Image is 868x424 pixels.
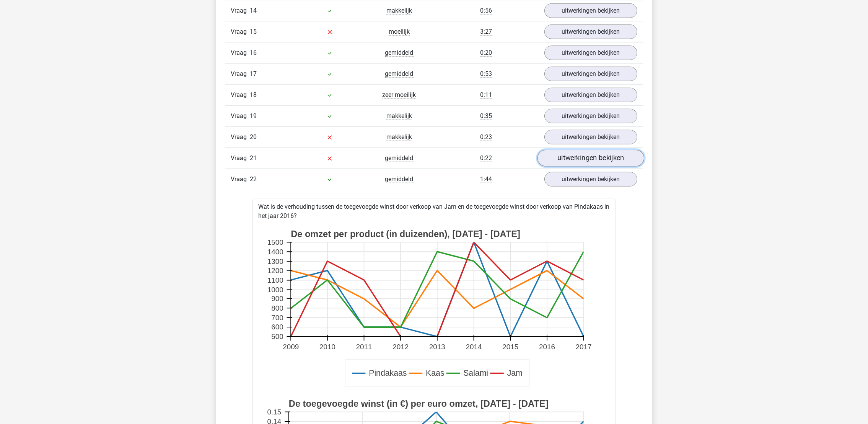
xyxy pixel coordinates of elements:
text: 2016 [539,343,555,351]
text: 600 [271,323,283,331]
a: uitwerkingen bekijken [544,25,637,39]
text: 1200 [267,267,283,275]
span: 19 [250,112,257,120]
span: makkelijk [386,112,412,120]
span: gemiddeld [385,70,414,78]
a: uitwerkingen bekijken [537,150,644,167]
a: uitwerkingen bekijken [544,109,637,123]
text: Pindakaas [369,369,407,378]
span: 1:44 [480,175,492,183]
text: 0.15 [267,408,281,416]
span: 0:23 [480,133,492,141]
span: 22 [250,175,257,183]
span: 15 [250,28,257,35]
span: 0:56 [480,7,492,15]
text: 1500 [267,238,283,246]
span: Vraag [231,6,250,15]
span: 3:27 [480,28,492,36]
span: makkelijk [386,133,412,141]
a: uitwerkingen bekijken [544,46,637,60]
span: Vraag [231,133,250,142]
text: 500 [271,332,283,341]
span: Vraag [231,175,250,184]
text: 2015 [502,343,518,351]
span: moeilijk [389,28,410,36]
text: Jam [507,369,522,378]
span: Vraag [231,90,250,100]
text: 1000 [267,286,283,294]
text: De omzet per product (in duizenden), [DATE] - [DATE] [291,229,520,239]
text: De toegevoegde winst (in €) per euro omzet, [DATE] - [DATE] [288,399,548,409]
text: Kaas [426,369,444,378]
a: uitwerkingen bekijken [544,130,637,144]
span: 14 [250,7,257,14]
span: gemiddeld [385,154,414,162]
text: 2012 [392,343,409,351]
a: uitwerkingen bekijken [544,172,637,187]
text: 2017 [575,343,591,351]
text: 900 [271,295,283,303]
a: uitwerkingen bekijken [544,3,637,18]
a: uitwerkingen bekijken [544,88,637,102]
span: makkelijk [386,7,412,15]
text: 2013 [429,343,445,351]
text: 2009 [283,343,299,351]
text: 700 [271,314,283,322]
span: Vraag [231,111,250,121]
text: 2010 [319,343,335,351]
a: uitwerkingen bekijken [544,67,637,81]
span: 18 [250,91,257,98]
text: 1100 [267,276,283,284]
span: 0:35 [480,112,492,120]
text: Salami [463,369,488,378]
span: 20 [250,133,257,141]
span: 16 [250,49,257,56]
span: zeer moeilijk [383,91,416,99]
span: Vraag [231,69,250,79]
span: 0:22 [480,154,492,162]
span: 0:53 [480,70,492,78]
text: 1400 [267,248,283,256]
text: 2014 [466,343,482,351]
span: gemiddeld [385,175,414,183]
span: 0:11 [480,91,492,99]
span: Vraag [231,48,250,57]
text: 800 [271,304,283,312]
span: 0:20 [480,49,492,57]
span: gemiddeld [385,49,414,57]
text: 1300 [267,257,283,265]
span: Vraag [231,27,250,36]
span: 21 [250,154,257,162]
span: Vraag [231,154,250,163]
span: 17 [250,70,257,77]
text: 2011 [356,343,372,351]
